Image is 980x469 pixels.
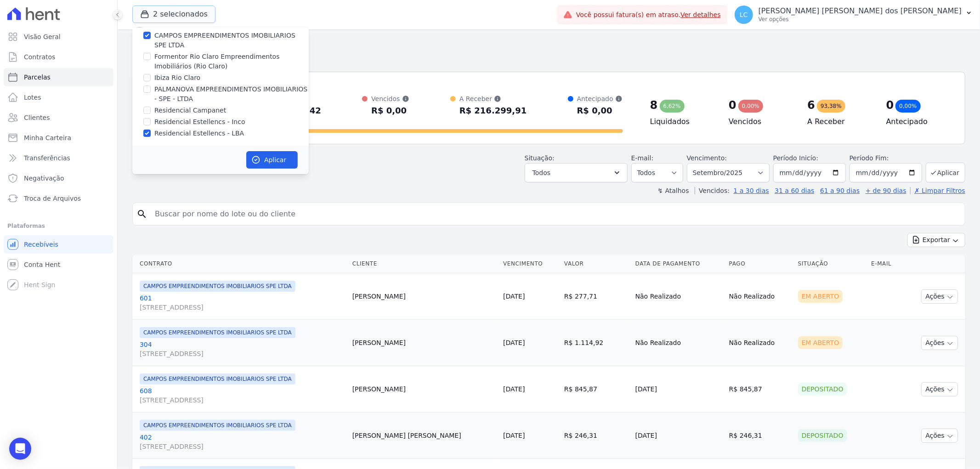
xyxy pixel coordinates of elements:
[4,68,113,86] a: Parcelas
[525,154,555,162] label: Situação:
[650,98,658,113] div: 8
[503,339,525,346] a: [DATE]
[24,32,61,41] span: Visão Geral
[140,340,345,358] a: 304[STREET_ADDRESS]
[349,320,499,366] td: [PERSON_NAME]
[24,240,58,249] span: Recebíveis
[532,167,550,178] span: Todos
[149,205,961,223] input: Buscar por nome do lote ou do cliente
[459,103,527,118] div: R$ 216.299,91
[140,442,345,451] span: [STREET_ADDRESS]
[886,98,894,113] div: 0
[24,194,81,203] span: Troca de Arquivos
[349,254,499,273] th: Cliente
[921,289,958,304] button: Ações
[657,187,689,194] label: ↯ Atalhos
[154,31,309,50] label: CAMPOS EMPREENDIMENTOS IMOBILIARIOS SPE LTDA
[525,163,628,182] button: Todos
[154,117,245,127] label: Residencial Estellencs - Inco
[631,154,654,162] label: E-mail:
[687,154,727,162] label: Vencimento:
[695,187,730,194] label: Vencidos:
[132,254,349,273] th: Contrato
[140,420,295,431] span: CAMPOS EMPREENDIMENTOS IMOBILIARIOS SPE LTDA
[4,129,113,147] a: Minha Carteira
[921,382,958,396] button: Ações
[154,73,200,83] label: Ibiza Rio Claro
[921,429,958,443] button: Ações
[561,320,632,366] td: R$ 1.114,92
[850,153,922,163] label: Período Fim:
[561,412,632,459] td: R$ 246,31
[577,94,623,103] div: Antecipado
[725,273,794,320] td: Não Realizado
[503,432,525,439] a: [DATE]
[632,412,725,459] td: [DATE]
[725,366,794,412] td: R$ 845,87
[561,366,632,412] td: R$ 845,87
[503,293,525,300] a: [DATE]
[759,6,962,16] p: [PERSON_NAME] [PERSON_NAME] dos [PERSON_NAME]
[154,85,309,104] label: PALMANOVA EMPREENDIMENTOS IMOBILIARIOS - SPE - LTDA
[727,2,980,28] button: LC [PERSON_NAME] [PERSON_NAME] dos [PERSON_NAME] Ver opções
[349,412,499,459] td: [PERSON_NAME] [PERSON_NAME]
[895,100,920,113] div: 0,00%
[4,255,113,274] a: Conta Hent
[4,28,113,46] a: Visão Geral
[499,254,561,273] th: Vencimento
[817,100,845,113] div: 93,38%
[503,385,525,393] a: [DATE]
[632,320,725,366] td: Não Realizado
[349,273,499,320] td: [PERSON_NAME]
[140,373,295,384] span: CAMPOS EMPREENDIMENTOS IMOBILIARIOS SPE LTDA
[632,366,725,412] td: [DATE]
[4,88,113,107] a: Lotes
[140,433,345,451] a: 402[STREET_ADDRESS]
[794,254,868,273] th: Situação
[24,174,64,183] span: Negativação
[4,149,113,167] a: Transferências
[132,37,965,53] h2: Parcelas
[4,108,113,127] a: Clientes
[24,113,50,122] span: Clientes
[867,254,903,273] th: E-mail
[154,106,226,115] label: Residencial Campanet
[798,383,847,396] div: Depositado
[4,169,113,187] a: Negativação
[24,153,70,163] span: Transferências
[24,133,71,142] span: Minha Carteira
[371,94,409,103] div: Vencidos
[7,220,110,232] div: Plataformas
[371,103,409,118] div: R$ 0,00
[910,187,965,194] a: ✗ Limpar Filtros
[140,349,345,358] span: [STREET_ADDRESS]
[632,254,725,273] th: Data de Pagamento
[154,129,244,138] label: Residencial Estellencs - LBA
[740,11,748,18] span: LC
[650,116,714,127] h4: Liquidados
[136,209,147,220] i: search
[725,412,794,459] td: R$ 246,31
[660,100,685,113] div: 6,62%
[154,52,309,71] label: Formentor Rio Claro Empreendimentos Imobiliários (Rio Claro)
[798,290,843,303] div: Em Aberto
[866,187,906,194] a: + de 90 dias
[246,151,298,169] button: Aplicar
[576,10,721,20] span: Você possui fatura(s) em atraso.
[140,303,345,312] span: [STREET_ADDRESS]
[24,52,55,62] span: Contratos
[24,260,60,269] span: Conta Hent
[561,273,632,320] td: R$ 277,71
[807,98,815,113] div: 6
[798,429,847,442] div: Depositado
[4,235,113,254] a: Recebíveis
[24,73,51,82] span: Parcelas
[734,187,769,194] a: 1 a 30 dias
[140,396,345,405] span: [STREET_ADDRESS]
[798,336,843,349] div: Em Aberto
[24,93,41,102] span: Lotes
[577,103,623,118] div: R$ 0,00
[132,6,215,23] button: 2 selecionados
[561,254,632,273] th: Valor
[725,320,794,366] td: Não Realizado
